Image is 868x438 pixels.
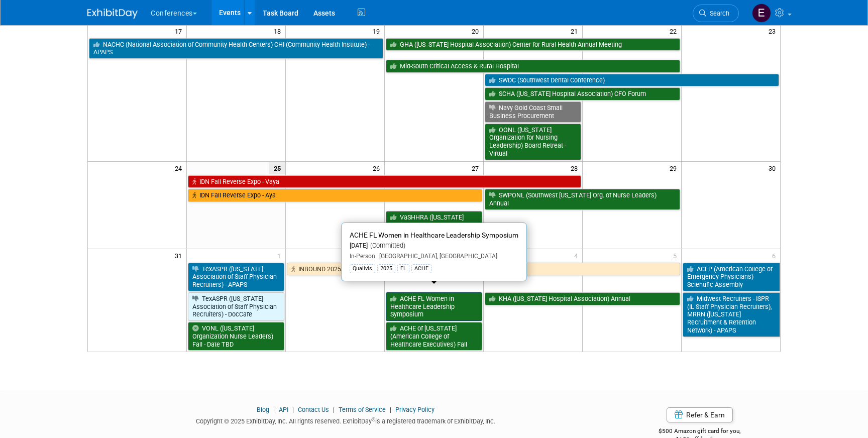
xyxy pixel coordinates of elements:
div: 2025 [377,264,395,273]
span: 24 [174,162,186,174]
a: NACHC (National Association of Community Health Centers) CHI (Community Health Institute) - APAPS [89,38,383,59]
span: 25 [269,162,285,174]
a: Blog [257,406,269,413]
span: 26 [372,162,384,174]
a: INBOUND 2025 [287,263,680,276]
a: SCHA ([US_STATE] Hospital Association) CFO Forum [485,87,680,100]
span: 17 [174,25,186,37]
a: KHA ([US_STATE] Hospital Association) Annual [485,292,680,305]
span: 28 [570,162,582,174]
a: Terms of Service [339,406,386,413]
a: IDN Fall Reverse Expo - Aya [188,189,482,202]
div: [DATE] [350,242,518,250]
a: SWPONL (Southwest [US_STATE] Org. of Nurse Leaders) Annual [485,189,680,209]
a: ACHE FL Women in Healthcare Leadership Symposium [386,292,482,321]
span: 27 [471,162,483,174]
sup: ® [372,417,375,422]
span: 18 [273,25,285,37]
span: Search [706,10,729,17]
a: ACHE of [US_STATE] (American College of Healthcare Executives) Fall [386,322,482,351]
span: (Committed) [368,242,405,249]
a: ACEP (American College of Emergency Physicians) Scientific Assembly [683,263,780,291]
img: Erin Anderson [752,4,771,23]
div: Copyright © 2025 ExhibitDay, Inc. All rights reserved. ExhibitDay is a registered trademark of Ex... [87,414,604,426]
span: 23 [768,25,780,37]
span: 22 [669,25,681,37]
a: Search [693,5,739,22]
a: IDN Fall Reverse Expo - Vaya [188,175,581,188]
a: OONL ([US_STATE] Organization for Nursing Leadership) Board Retreat - Virtual [485,124,581,160]
a: Midwest Recruiters - ISPR (IL Staff Physician Recruiters), MRRN ([US_STATE] Recruitment & Retenti... [683,292,780,337]
span: 6 [771,249,780,262]
a: Mid-South Critical Access & Rural Hospital [386,60,680,73]
div: ACHE [411,264,431,273]
a: API [279,406,288,413]
span: 31 [174,249,186,262]
a: Navy Gold Coast Small Business Procurement [485,101,581,122]
span: [GEOGRAPHIC_DATA], [GEOGRAPHIC_DATA] [375,253,497,260]
a: Contact Us [298,406,329,413]
div: Qualivis [350,264,375,273]
a: TexASPR ([US_STATE] Association of Staff Physician Recruiters) - DocCafe [188,292,284,321]
span: | [271,406,277,413]
a: GHA ([US_STATE] Hospital Association) Center for Rural Health Annual Meeting [386,38,680,51]
span: 30 [768,162,780,174]
a: TexASPR ([US_STATE] Association of Staff Physician Recruiters) - APAPS [188,263,284,291]
span: In-Person [350,253,375,260]
span: 19 [372,25,384,37]
div: FL [397,264,409,273]
span: | [387,406,394,413]
a: Privacy Policy [395,406,435,413]
a: VONL ([US_STATE] Organization Nurse Leaders) Fall - Date TBD [188,322,284,351]
a: SWDC (Southwest Dental Conference) [485,74,779,87]
span: 5 [672,249,681,262]
span: 1 [276,249,285,262]
span: | [331,406,337,413]
span: | [290,406,296,413]
span: 4 [573,249,582,262]
a: Refer & Earn [667,407,733,422]
span: 20 [471,25,483,37]
span: 29 [669,162,681,174]
a: VaSHHRA ([US_STATE] Society for Healthcare Human Resources Administration) Fall Regional [386,211,482,248]
span: 21 [570,25,582,37]
img: ExhibitDay [87,9,138,19]
span: ACHE FL Women in Healthcare Leadership Symposium [350,231,518,239]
